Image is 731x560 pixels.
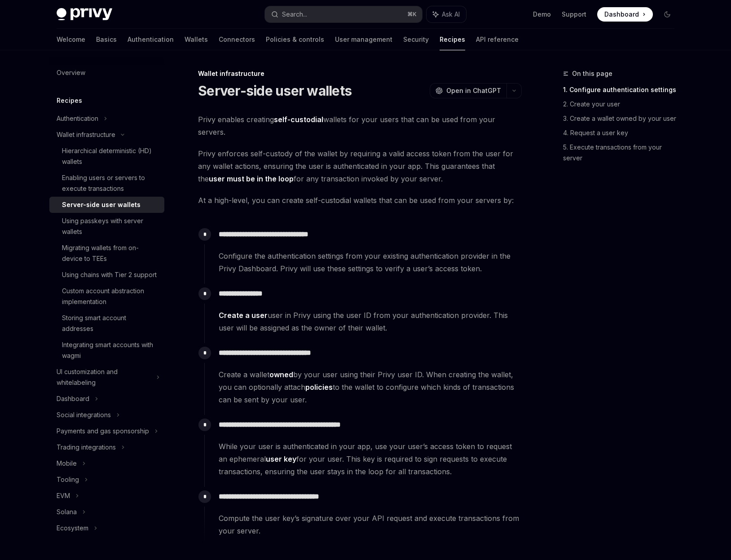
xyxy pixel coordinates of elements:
[219,512,521,537] span: Compute the user key’s signature over your API request and execute transactions from your server.
[62,313,159,334] div: Storing smart account addresses
[62,243,159,264] div: Migrating wallets from on-device to TEEs
[49,310,164,337] a: Storing smart account addresses
[49,283,164,310] a: Custom account abstraction implementation
[604,10,639,19] span: Dashboard
[198,69,522,78] div: Wallet infrastructure
[563,111,682,126] a: 3. Create a wallet owned by your user
[597,7,653,22] a: Dashboard
[96,29,117,50] a: Basics
[209,174,294,183] strong: user must be in the loop
[274,115,323,124] strong: self-custodial
[265,6,422,22] button: Search...⌘K
[198,113,522,138] span: Privy enables creating wallets for your users that can be used from your servers.
[533,10,551,19] a: Demo
[57,490,70,501] div: EVM
[442,10,460,19] span: Ask AI
[62,172,159,194] div: Enabling users or servers to execute transactions
[57,426,149,437] div: Payments and gas sponsorship
[57,366,151,388] div: UI customization and whitelabeling
[430,83,506,98] button: Open in ChatGPT
[266,454,296,464] a: user key
[219,311,268,320] a: Create a user
[57,458,77,469] div: Mobile
[62,340,159,361] div: Integrating smart accounts with wagmi
[563,126,682,140] a: 4. Request a user key
[266,29,324,50] a: Policies & controls
[403,29,429,50] a: Security
[440,29,465,50] a: Recipes
[57,523,88,534] div: Ecosystem
[219,309,521,334] span: user in Privy using the user ID from your authentication provider. This user will be assigned as ...
[49,65,164,81] a: Overview
[57,67,85,78] div: Overview
[185,29,208,50] a: Wallets
[62,216,159,237] div: Using passkeys with server wallets
[49,143,164,170] a: Hierarchical deterministic (HD) wallets
[572,68,612,79] span: On this page
[57,113,98,124] div: Authentication
[219,250,521,275] span: Configure the authentication settings from your existing authentication provider in the Privy Das...
[62,199,141,210] div: Server-side user wallets
[476,29,519,50] a: API reference
[57,507,77,517] div: Solana
[57,442,116,453] div: Trading integrations
[305,383,333,392] a: policies
[219,440,521,478] span: While your user is authenticated in your app, use your user’s access token to request an ephemera...
[57,410,111,420] div: Social integrations
[49,213,164,240] a: Using passkeys with server wallets
[62,146,159,167] div: Hierarchical deterministic (HD) wallets
[62,286,159,307] div: Custom account abstraction implementation
[219,29,255,50] a: Connectors
[198,194,522,207] span: At a high-level, you can create self-custodial wallets that can be used from your servers by:
[49,197,164,213] a: Server-side user wallets
[562,10,586,19] a: Support
[62,269,157,280] div: Using chains with Tier 2 support
[563,83,682,97] a: 1. Configure authentication settings
[57,8,112,21] img: dark logo
[407,11,417,18] span: ⌘ K
[57,29,85,50] a: Welcome
[57,129,115,140] div: Wallet infrastructure
[198,147,522,185] span: Privy enforces self-custody of the wallet by requiring a valid access token from the user for any...
[57,474,79,485] div: Tooling
[49,240,164,267] a: Migrating wallets from on-device to TEEs
[57,393,89,404] div: Dashboard
[563,97,682,111] a: 2. Create your user
[446,86,501,95] span: Open in ChatGPT
[335,29,392,50] a: User management
[269,370,293,379] a: owned
[128,29,174,50] a: Authentication
[198,83,352,99] h1: Server-side user wallets
[660,7,674,22] button: Toggle dark mode
[57,95,82,106] h5: Recipes
[282,9,307,20] div: Search...
[219,368,521,406] span: Create a wallet by your user using their Privy user ID. When creating the wallet, you can optiona...
[49,337,164,364] a: Integrating smart accounts with wagmi
[427,6,466,22] button: Ask AI
[49,170,164,197] a: Enabling users or servers to execute transactions
[49,267,164,283] a: Using chains with Tier 2 support
[563,140,682,165] a: 5. Execute transactions from your server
